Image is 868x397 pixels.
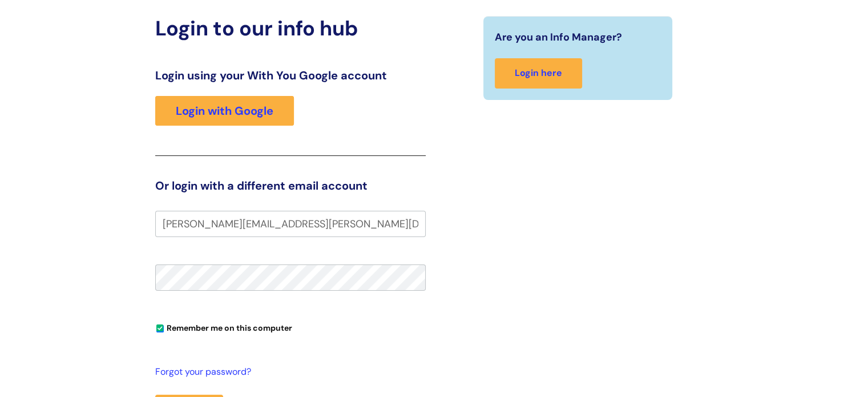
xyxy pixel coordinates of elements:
span: Are you an Info Manager? [495,28,622,46]
h2: Login to our info hub [155,16,426,41]
a: Forgot your password? [155,364,420,380]
a: Login here [495,58,582,89]
div: You can uncheck this option if you're logging in from a shared device [155,318,426,336]
h3: Or login with a different email account [155,179,426,193]
input: Remember me on this computer [156,325,164,332]
input: Your e-mail address [155,211,426,237]
a: Login with Google [155,96,294,126]
h3: Login using your With You Google account [155,69,426,82]
label: Remember me on this computer [155,320,292,333]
